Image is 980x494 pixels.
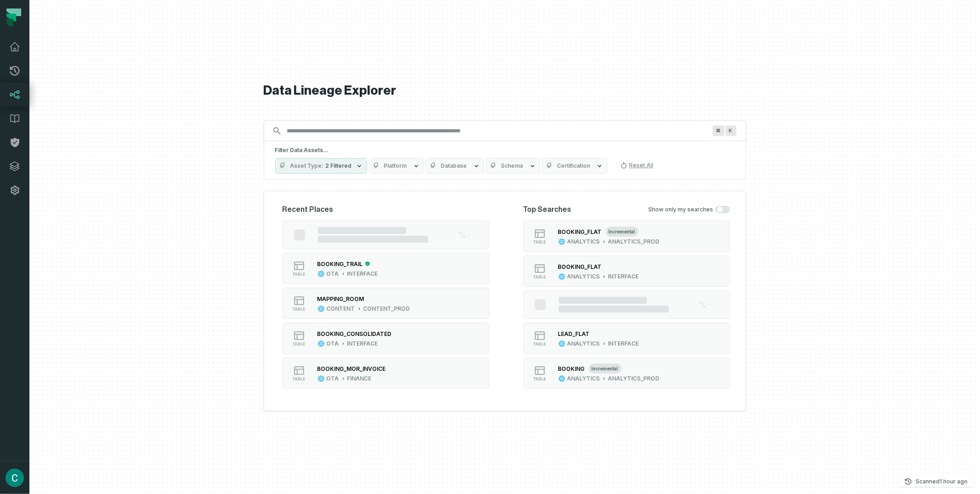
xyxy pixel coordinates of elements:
p: Scanned [916,477,968,486]
relative-time: Aug 19, 2025, 5:02 PM GMT+2 [940,478,968,485]
img: avatar of Cristian Gomez [6,469,24,487]
button: Scanned[DATE] 17:02:04 [899,476,973,487]
span: Press ⌘ + K to focus the search bar [713,125,725,136]
span: Press ⌘ + K to focus the search bar [725,125,736,136]
h1: Data Lineage Explorer [264,83,746,99]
